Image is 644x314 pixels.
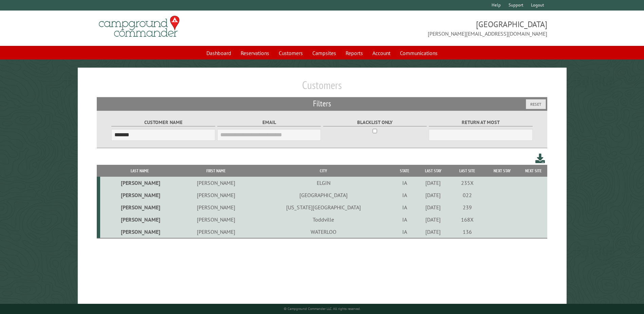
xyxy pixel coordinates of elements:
[535,152,545,165] a: Download this customer list (.csv)
[179,213,253,226] td: [PERSON_NAME]
[253,201,394,213] td: [US_STATE][GEOGRAPHIC_DATA]
[308,47,340,59] a: Campsites
[179,201,253,213] td: [PERSON_NAME]
[202,47,235,59] a: Dashboard
[484,165,520,177] th: Next Stay
[416,165,450,177] th: Last Stay
[217,119,321,126] label: Email
[450,201,484,213] td: 239
[417,179,449,186] div: [DATE]
[394,189,416,201] td: IA
[100,213,179,226] td: [PERSON_NAME]
[417,216,449,223] div: [DATE]
[179,189,253,201] td: [PERSON_NAME]
[179,165,253,177] th: First Name
[179,226,253,238] td: [PERSON_NAME]
[253,226,394,238] td: WATERLOO
[368,47,394,59] a: Account
[394,201,416,213] td: IA
[450,226,484,238] td: 136
[100,177,179,189] td: [PERSON_NAME]
[323,119,427,126] label: Blacklist only
[97,97,547,110] h2: Filters
[100,189,179,201] td: [PERSON_NAME]
[450,177,484,189] td: 235X
[100,201,179,213] td: [PERSON_NAME]
[111,119,215,126] label: Customer Name
[253,177,394,189] td: ELGIN
[450,213,484,226] td: 168X
[396,47,442,59] a: Communications
[394,165,416,177] th: State
[417,192,449,198] div: [DATE]
[394,177,416,189] td: IA
[97,78,547,97] h1: Customers
[275,47,307,59] a: Customers
[100,165,179,177] th: Last Name
[284,307,361,311] small: © Campground Commander LLC. All rights reserved.
[450,189,484,201] td: 022
[97,13,182,40] img: Campground Commander
[342,47,367,59] a: Reports
[450,165,484,177] th: Last Site
[253,189,394,201] td: [GEOGRAPHIC_DATA]
[237,47,273,59] a: Reservations
[179,177,253,189] td: [PERSON_NAME]
[394,226,416,238] td: IA
[520,165,547,177] th: Next Site
[253,213,394,226] td: Toddville
[253,165,394,177] th: City
[100,226,179,238] td: [PERSON_NAME]
[417,228,449,235] div: [DATE]
[417,204,449,211] div: [DATE]
[429,119,532,126] label: Return at most
[322,19,547,38] span: [GEOGRAPHIC_DATA] [PERSON_NAME][EMAIL_ADDRESS][DOMAIN_NAME]
[526,99,546,109] button: Reset
[394,213,416,226] td: IA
